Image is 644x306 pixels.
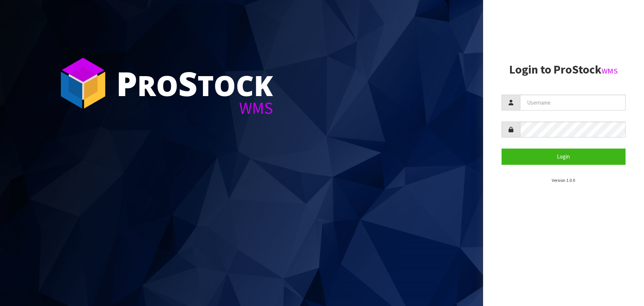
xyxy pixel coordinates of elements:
h2: Login to ProStock [502,63,626,76]
small: Version 1.0.0 [552,177,575,183]
small: WMS [602,66,618,76]
div: WMS [116,100,273,116]
span: P [116,61,137,106]
span: S [178,61,197,106]
div: ro tock [116,67,273,100]
button: Login [502,149,626,164]
img: ProStock Cube [55,55,111,111]
input: Username [520,95,626,110]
